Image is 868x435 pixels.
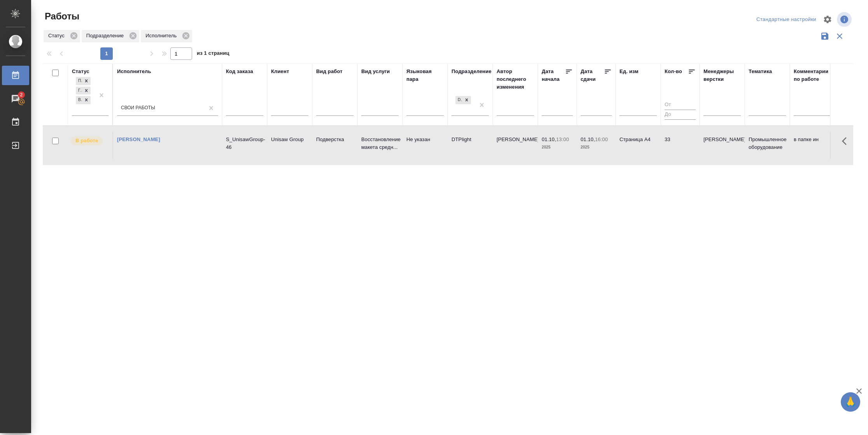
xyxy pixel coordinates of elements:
a: [PERSON_NAME] [117,136,160,142]
div: Код заказа [226,68,253,75]
p: Исполнитель [145,32,179,40]
button: 🙏 [841,392,860,412]
div: Подбор, Готов к работе, В работе [75,76,91,86]
div: Статус [44,30,80,42]
p: Подразделение [86,32,126,40]
button: Сохранить фильтры [817,29,832,44]
span: Посмотреть информацию [837,12,853,27]
div: DTPlight [455,96,462,104]
td: DTPlight [448,132,493,159]
p: Unisaw Group [271,136,308,143]
p: [PERSON_NAME] [703,136,741,143]
div: Дата сдачи [581,68,604,83]
td: Не указан [402,132,448,159]
p: в папке ин [794,136,831,143]
div: Ед. изм [619,68,639,75]
div: Менеджеры верстки [703,68,741,83]
p: Восстановление макета средн... [361,136,399,151]
div: Вид услуги [361,68,390,75]
span: 🙏 [844,394,857,410]
p: 13:00 [556,136,569,142]
span: Настроить таблицу [818,10,837,29]
p: 01.10, [542,136,556,142]
div: Исполнитель [117,68,151,75]
div: Свои работы [121,105,155,112]
div: Исполнитель [141,30,192,42]
div: Подбор, Готов к работе, В работе [75,86,91,96]
div: Клиент [271,68,289,75]
div: Подразделение [82,30,139,42]
div: S_UnisawGroup-46 [226,136,263,151]
p: В работе [75,137,98,145]
button: Здесь прячутся важные кнопки [837,132,856,150]
p: 01.10, [581,136,595,142]
p: 2025 [542,143,573,151]
p: Статус [48,32,67,40]
a: 2 [2,89,29,108]
td: 33 [661,132,700,159]
p: Подверстка [316,136,353,143]
div: Автор последнего изменения [497,68,534,91]
div: Подбор, Готов к работе, В работе [75,95,91,105]
input: От [665,100,696,110]
p: 16:00 [595,136,608,142]
div: Комментарии по работе [794,68,831,83]
div: Языковая пара [406,68,444,83]
span: 2 [15,91,27,99]
button: Сбросить фильтры [832,29,847,44]
div: Подразделение [451,68,492,75]
div: Вид работ [316,68,343,75]
div: DTPlight [455,95,472,105]
div: split button [754,14,818,26]
span: Работы [43,10,79,23]
input: До [665,110,696,119]
div: В работе [76,96,82,104]
p: 2025 [581,143,612,151]
div: Подбор [76,77,82,85]
div: Тематика [749,68,772,75]
span: из 1 страниц [197,49,229,60]
div: Исполнитель выполняет работу [70,136,108,146]
div: Статус [72,68,89,75]
div: Кол-во [665,68,682,75]
td: [PERSON_NAME] [493,132,538,159]
td: Страница А4 [616,132,661,159]
p: Промышленное оборудование [749,136,786,151]
div: Готов к работе [76,87,82,95]
div: Дата начала [542,68,565,83]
